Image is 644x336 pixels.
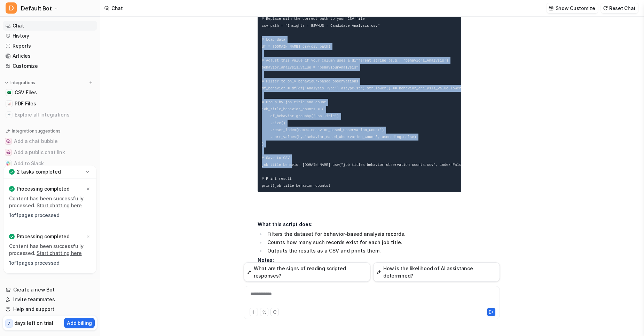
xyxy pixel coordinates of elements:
[15,89,37,96] span: CSV Files
[6,2,17,14] span: D
[64,318,95,328] button: Add billing
[6,150,10,154] img: Add a public chat link
[3,136,97,147] button: Add a chat bubbleAdd a chat bubble
[549,6,553,11] img: customize
[15,100,36,107] span: PDF Files
[37,250,82,256] a: Start chatting here
[37,202,82,208] a: Start chatting here
[244,262,370,282] button: What are the signs of reading scripted responses?
[14,319,53,327] p: days left on trial
[3,99,97,109] a: PDF FilesPDF Files
[3,295,97,304] a: Invite teammates
[9,212,91,219] p: 1 of 1 pages processed
[3,88,97,97] a: CSV FilesCSV Files
[111,5,123,12] div: Chat
[10,80,35,86] p: Integrations
[17,168,61,175] p: 2 tasks completed
[547,3,598,13] button: Show Customize
[21,3,52,13] span: Default Bot
[3,61,97,71] a: Customize
[373,262,500,282] button: How is the likelihood of AI assistance determined?
[9,195,91,209] p: Content has been successfully processed.
[7,90,11,95] img: CSV Files
[3,31,97,41] a: History
[3,21,97,31] a: Chat
[265,247,461,255] li: Outputs the results as a CSV and prints them.
[3,304,97,314] a: Help and support
[88,80,93,85] img: menu_add.svg
[603,6,608,11] img: reset
[15,109,94,120] span: Explore all integrations
[3,79,37,86] button: Integrations
[3,110,97,120] a: Explore all integrations
[601,3,638,13] button: Reset Chat
[556,5,595,12] p: Show Customize
[17,185,69,192] p: Processing completed
[3,158,97,169] button: Add to SlackAdd to Slack
[265,238,461,247] li: Counts how many such records exist for each job title.
[17,233,69,240] p: Processing completed
[258,221,313,227] strong: What this script does:
[265,230,461,238] li: Filters the dataset for behavior-based analysis records.
[9,243,91,257] p: Content has been successfully processed.
[9,259,91,266] p: 1 of 1 pages processed
[3,41,97,51] a: Reports
[7,102,11,106] img: PDF Files
[6,161,10,166] img: Add to Slack
[258,257,274,263] strong: Notes:
[3,51,97,61] a: Articles
[3,285,97,295] a: Create a new Bot
[4,80,9,85] img: expand menu
[6,139,10,143] img: Add a chat bubble
[67,319,92,327] p: Add billing
[8,320,10,327] p: 7
[3,147,97,158] button: Add a public chat linkAdd a public chat link
[12,128,60,134] p: Integration suggestions
[6,111,13,118] img: explore all integrations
